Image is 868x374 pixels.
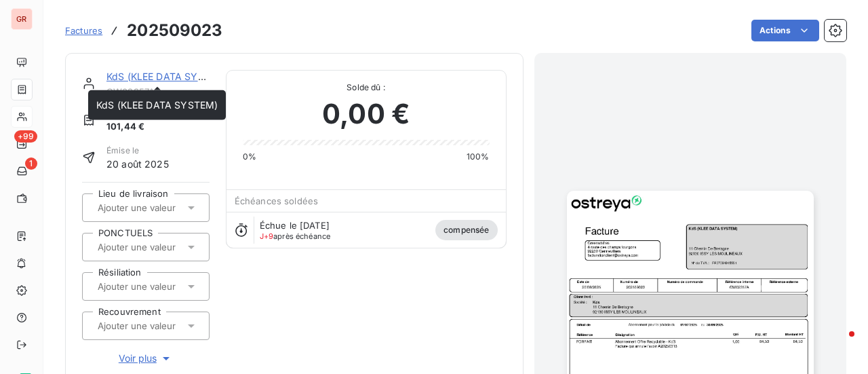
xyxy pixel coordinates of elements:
[11,8,33,30] div: GR
[235,195,319,206] span: Échéances soldées
[119,352,173,365] span: Voir plus
[25,157,37,170] span: 1
[96,280,233,293] input: Ajouter une valeur
[96,202,233,214] input: Ajouter une valeur
[65,24,102,37] a: Factures
[322,94,410,134] span: 0,00 €
[106,71,228,82] a: KdS (KLEE DATA SYSTEM)
[260,220,330,231] span: Échue le [DATE]
[65,25,102,36] span: Factures
[243,81,490,94] span: Solde dû :
[106,157,169,171] span: 20 août 2025
[106,86,210,97] span: GW02357A
[260,231,273,241] span: J+9
[260,232,331,240] span: après échéance
[127,18,222,43] h3: 202509023
[106,120,162,134] span: 101,44 €
[822,328,854,360] iframe: Intercom live chat
[435,220,497,240] span: compensée
[96,241,233,253] input: Ajouter une valeur
[751,20,819,41] button: Actions
[243,151,256,163] span: 0%
[96,99,218,111] span: KdS (KLEE DATA SYSTEM)
[82,351,210,366] button: Voir plus
[467,151,490,163] span: 100%
[106,145,169,157] span: Émise le
[14,130,37,143] span: +99
[96,320,233,332] input: Ajouter une valeur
